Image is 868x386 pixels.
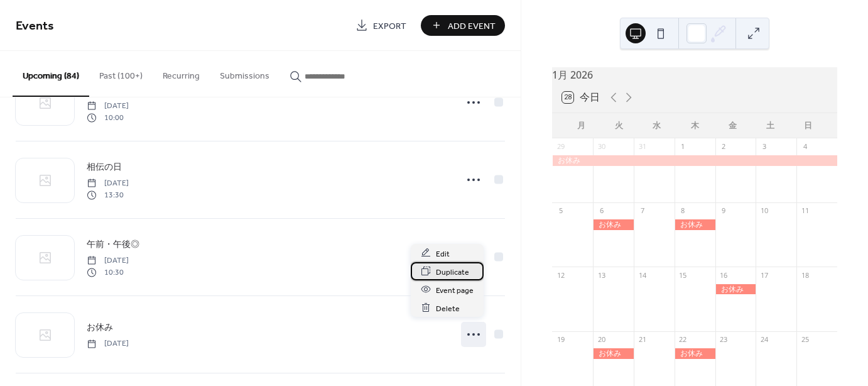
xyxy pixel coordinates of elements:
a: 相伝の日 [87,160,122,174]
div: お休み [593,348,634,359]
a: お休み [87,320,113,334]
span: Edit [436,247,450,260]
a: Export [346,15,416,36]
span: [DATE] [87,101,129,112]
span: Events [16,14,54,38]
div: 火 [600,113,637,138]
div: 日 [789,113,827,138]
div: お休み [675,348,715,359]
button: Upcoming (84) [13,51,89,97]
div: お休み [593,219,634,230]
a: 午前・午後◎ [87,237,139,251]
div: 1 [678,142,688,152]
button: 28今日 [558,89,604,106]
span: Event page [436,284,474,297]
div: 12 [556,270,565,280]
span: [DATE] [87,255,129,267]
button: Submissions [210,51,279,96]
span: 13:30 [87,189,129,201]
span: Delete [436,302,460,315]
div: 20 [597,335,606,345]
span: Export [373,19,406,33]
button: Add Event [421,15,505,36]
div: 31 [637,142,647,152]
span: 10:00 [87,112,129,123]
div: 木 [676,113,713,138]
span: [DATE] [87,178,129,189]
div: 21 [637,335,647,345]
div: 25 [800,335,810,345]
div: 17 [759,270,769,280]
div: 5 [556,206,565,216]
div: お休み [552,155,837,166]
span: Add Event [448,19,496,33]
div: お休み [715,284,756,295]
div: 土 [751,113,789,138]
span: 10:30 [87,267,129,278]
div: 月 [562,113,600,138]
div: 8 [678,206,688,216]
div: 11 [800,206,810,216]
span: Duplicate [436,265,469,278]
div: 3 [759,142,769,152]
div: 金 [713,113,751,138]
div: 22 [678,335,688,345]
span: 午前・午後◎ [87,238,139,251]
div: 6 [597,206,606,216]
div: 1月 2026 [552,67,837,82]
span: お休み [87,321,113,334]
div: 18 [800,270,810,280]
button: Past (100+) [89,51,153,96]
div: 14 [637,270,647,280]
div: 16 [719,270,729,280]
div: お休み [675,219,715,230]
div: 4 [800,142,810,152]
div: 30 [597,142,606,152]
div: 15 [678,270,688,280]
button: Recurring [153,51,210,96]
div: 23 [719,335,729,345]
div: 7 [637,206,647,216]
div: 水 [638,113,676,138]
div: 24 [759,335,769,345]
span: 相伝の日 [87,161,122,174]
div: 29 [556,142,565,152]
div: 19 [556,335,565,345]
div: 2 [719,142,729,152]
div: 13 [597,270,606,280]
div: 9 [719,206,729,216]
div: 10 [759,206,769,216]
span: [DATE] [87,338,129,350]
